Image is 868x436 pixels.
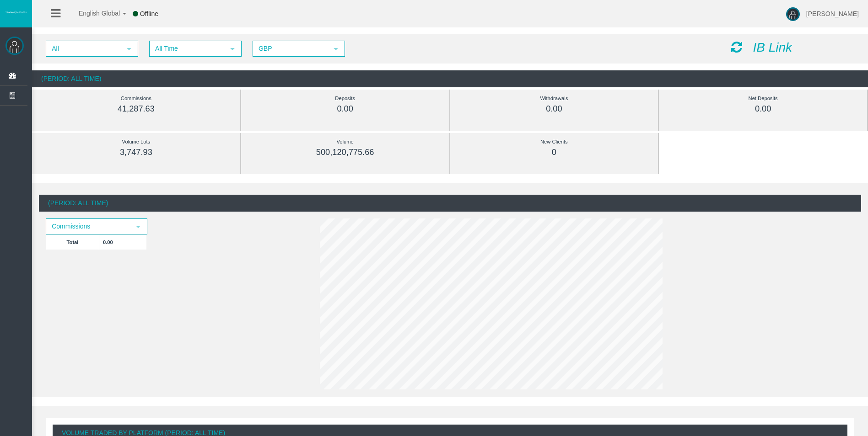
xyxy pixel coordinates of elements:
div: (Period: All Time) [39,195,861,212]
div: Volume [262,137,429,147]
span: Commissions [47,219,130,234]
div: Volume Lots [53,137,220,147]
div: 41,287.63 [53,104,220,114]
td: Total [46,234,99,250]
div: Net Deposits [679,93,846,104]
div: Deposits [262,93,429,104]
div: 0 [471,147,638,158]
div: Commissions [53,93,220,104]
img: logo.svg [5,11,27,14]
div: (Period: All Time) [32,70,868,87]
div: 3,747.93 [53,147,220,158]
span: All [47,42,121,56]
span: select [229,45,236,53]
div: 500,120,775.66 [262,147,429,158]
i: Reload Dashboard [731,41,742,53]
span: Offline [140,10,158,17]
div: 0.00 [679,104,846,114]
div: 0.00 [471,104,638,114]
span: All Time [150,42,224,56]
td: 0.00 [99,234,147,250]
span: English Global [67,10,120,17]
img: user-image [786,7,800,21]
div: 0.00 [262,104,429,114]
div: New Clients [471,137,638,147]
span: GBP [253,42,328,56]
div: Withdrawals [471,93,638,104]
span: select [125,45,133,53]
span: select [332,45,340,53]
span: select [135,223,142,230]
i: IB Link [753,40,792,54]
span: [PERSON_NAME] [806,10,859,17]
